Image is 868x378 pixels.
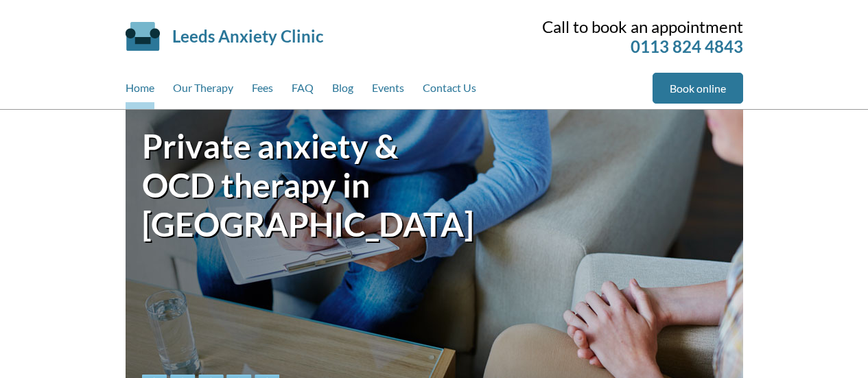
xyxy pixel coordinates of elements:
[142,126,434,244] h1: Private anxiety & OCD therapy in [GEOGRAPHIC_DATA]
[631,36,743,56] a: 0113 824 4843
[173,73,233,109] a: Our Therapy
[252,73,273,109] a: Fees
[372,73,404,109] a: Events
[172,26,323,46] a: Leeds Anxiety Clinic
[423,73,476,109] a: Contact Us
[332,73,353,109] a: Blog
[653,73,743,104] a: Book online
[126,73,154,109] a: Home
[292,73,314,109] a: FAQ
